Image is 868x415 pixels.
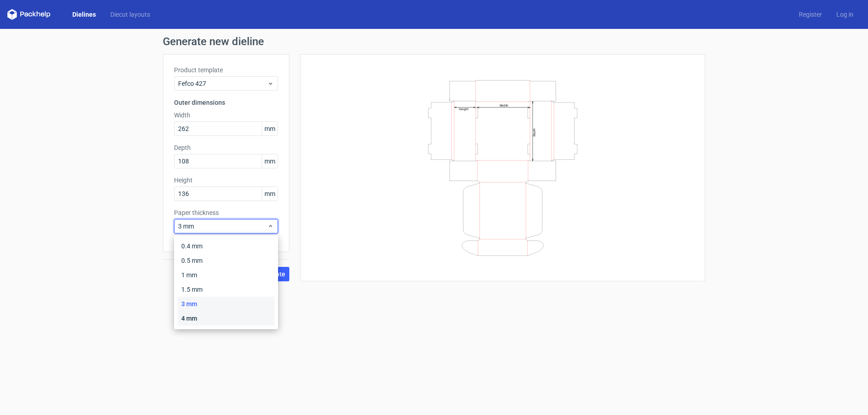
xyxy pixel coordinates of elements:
[178,253,274,268] div: 0.5 mm
[262,187,278,201] span: mm
[174,143,278,152] label: Depth
[459,107,468,111] text: Height
[262,122,278,135] span: mm
[533,128,536,136] text: Depth
[792,10,829,19] a: Register
[500,103,508,107] text: Width
[178,79,267,88] span: Fefco 427
[174,111,278,120] label: Width
[262,154,278,168] span: mm
[178,268,274,282] div: 1 mm
[178,282,274,297] div: 1.5 mm
[174,98,278,107] h3: Outer dimensions
[178,222,267,231] span: 3 mm
[829,10,861,19] a: Log in
[174,176,278,185] label: Height
[178,239,274,253] div: 0.4 mm
[174,65,278,75] label: Product template
[178,297,274,311] div: 3 mm
[174,208,278,217] label: Paper thickness
[178,311,274,326] div: 4 mm
[65,10,103,19] a: Dielines
[163,36,705,47] h1: Generate new dieline
[103,10,157,19] a: Diecut layouts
